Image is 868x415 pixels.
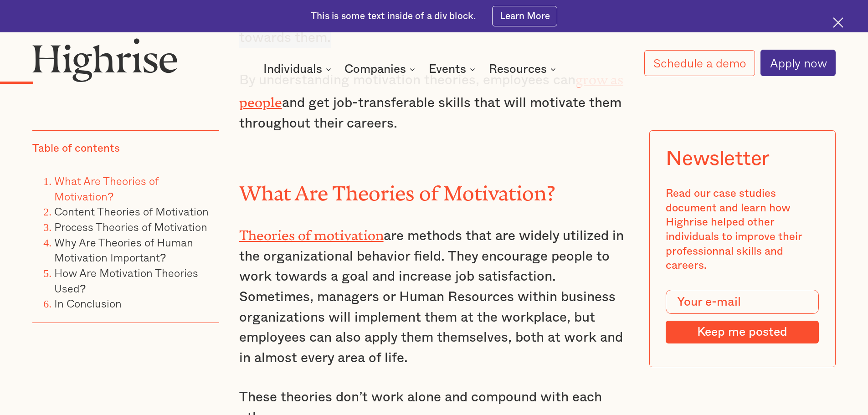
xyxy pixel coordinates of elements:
a: Apply now [760,50,836,76]
p: By understanding motivation theories, employees can and get job-transferable skills that will mot... [239,67,629,134]
a: What Are Theories of Motivation? [54,172,159,205]
input: Keep me posted [666,321,819,343]
a: Schedule a demo [644,50,755,76]
form: Modal Form [666,290,819,343]
div: Individuals [263,64,322,75]
input: Your e-mail [666,290,819,314]
div: Events [429,64,466,75]
div: Companies [344,64,418,75]
a: Process Theories of Motivation [54,218,207,235]
div: Read our case studies document and learn how Highrise helped other individuals to improve their p... [666,187,819,273]
h2: What Are Theories of Motivation? [239,177,629,200]
a: Content Theories of Motivation [54,203,209,220]
a: In Conclusion [54,295,122,312]
div: Events [429,64,478,75]
div: Companies [344,64,406,75]
a: Learn More [492,6,557,26]
a: How Are Motivation Theories Used? [54,264,198,297]
div: Table of contents [32,142,120,156]
div: Newsletter [666,147,770,170]
div: Resources [489,64,559,75]
p: are methods that are widely utilized in the organizational behavior field. They encourage people ... [239,223,629,368]
div: This is some text inside of a div block. [311,10,476,23]
img: Cross icon [833,17,843,28]
img: Highrise logo [32,38,177,82]
a: Why Are Theories of Human Motivation Important? [54,234,193,266]
a: Theories of motivation [239,228,384,236]
div: Resources [489,64,547,75]
div: Individuals [263,64,334,75]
